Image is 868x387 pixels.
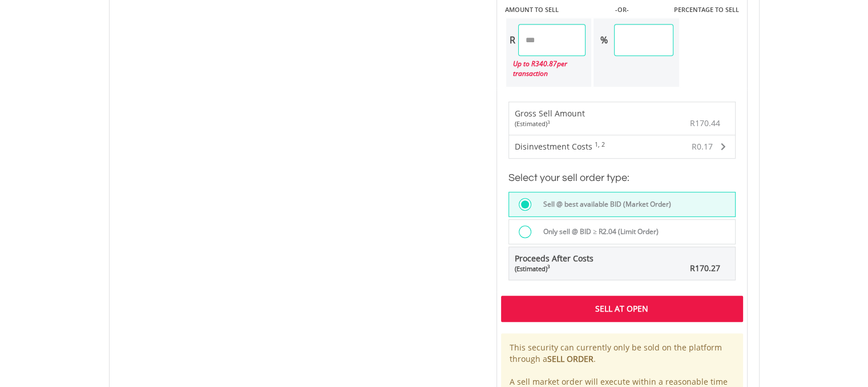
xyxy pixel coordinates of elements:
[673,5,738,14] label: PERCENTAGE TO SELL
[515,253,594,273] span: Proceeds After Costs
[506,56,586,81] div: Up to R per transaction
[595,140,605,148] sup: 1, 2
[505,5,559,14] label: AMOUNT TO SELL
[690,263,720,273] span: R170.27
[515,108,585,128] div: Gross Sell Amount
[515,264,594,273] div: (Estimated)
[547,263,550,269] sup: 3
[690,118,720,128] span: R170.44
[594,24,614,56] div: %
[547,353,594,364] b: SELL ORDER
[547,119,550,125] sup: 3
[501,296,743,322] div: Sell At Open
[515,119,585,128] div: (Estimated)
[615,5,628,14] label: -OR-
[692,141,713,152] span: R0.17
[536,198,671,211] label: Sell @ best available BID (Market Order)
[508,170,736,186] h3: Select your sell order type:
[515,141,592,152] span: Disinvestment Costs
[506,24,518,56] div: R
[536,225,659,238] label: Only sell @ BID ≥ R2.04 (Limit Order)
[535,59,557,68] span: 340.87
